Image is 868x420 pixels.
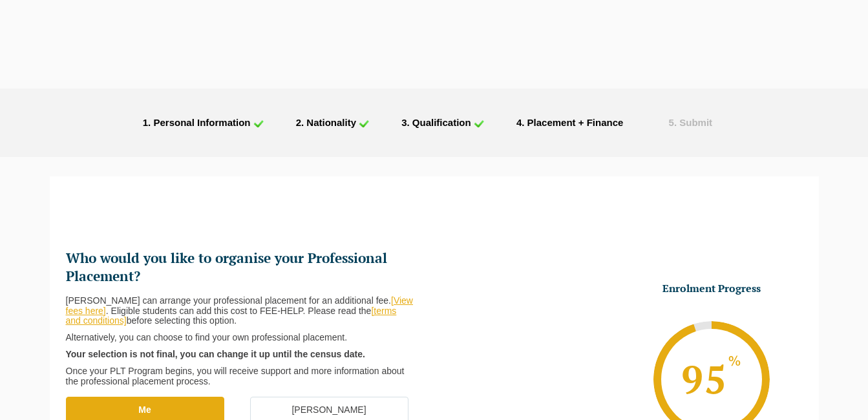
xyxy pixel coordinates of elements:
[253,120,264,128] img: check_icon
[66,295,413,316] a: [View fees here]
[66,306,397,326] a: [terms and conditions]
[407,117,471,128] span: . Qualification
[522,117,623,128] span: . Placement + Finance
[679,353,744,405] span: 95
[66,296,414,326] p: [PERSON_NAME] can arrange your professional placement for an additional fee. . Eligible students ...
[359,120,369,128] img: check_icon
[66,333,414,343] p: Alternatively, you can choose to find your own professional placement.
[674,117,712,128] span: . Submit
[516,117,522,128] span: 4
[66,366,414,387] p: Once your PLT Program begins, you will receive support and more information about the professiona...
[66,249,424,286] h2: Who would you like to organise your Professional Placement?
[401,117,407,128] span: 3
[66,349,365,359] strong: Your selection is not final, you can change it up until the census date.
[669,117,674,128] span: 5
[728,356,742,368] sup: %
[143,117,148,128] span: 1
[301,117,356,128] span: . Nationality
[296,117,301,128] span: 2
[631,282,792,295] h3: Enrolment Progress
[474,120,484,128] img: check_icon
[148,117,250,128] span: . Personal Information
